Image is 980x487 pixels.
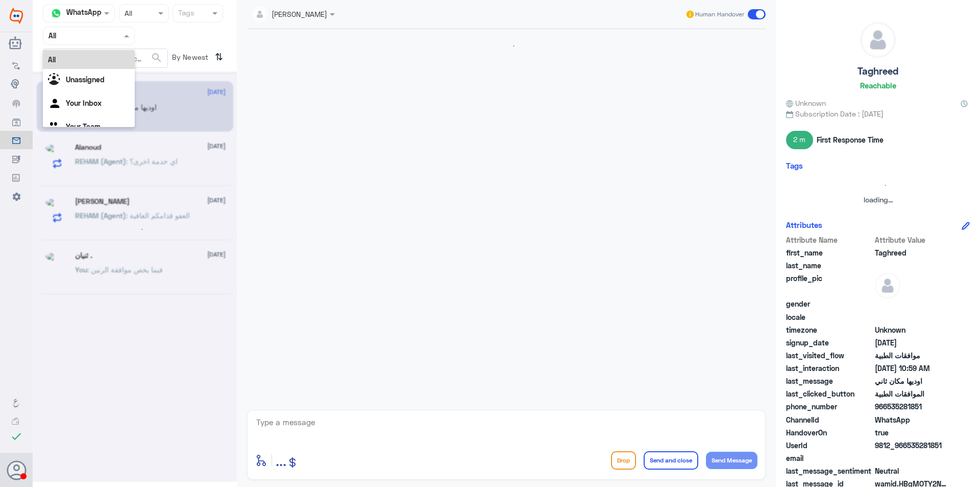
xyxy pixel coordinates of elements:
i: ⇅ [215,49,223,65]
span: الموافقات الطبية [875,388,949,399]
span: email [786,453,873,463]
span: null [875,453,949,463]
img: Unassigned.svg [48,73,63,88]
span: 2 m [786,131,813,149]
span: null [875,312,949,322]
span: 2025-08-18T07:59:07.496Z [875,363,949,374]
span: 966535281851 [875,401,949,412]
span: Unknown [786,98,826,108]
span: search [151,52,163,64]
span: phone_number [786,401,873,412]
span: profile_pic [786,273,873,296]
span: first_name [786,247,873,258]
span: By Newest [168,49,211,69]
h6: Reachable [860,81,896,90]
h5: Taghreed [857,65,898,77]
button: search [151,50,163,66]
span: Attribute Value [875,235,949,245]
h6: Tags [786,161,803,170]
b: Your Team [66,122,101,131]
img: Widebot Logo [10,8,23,24]
input: Search by Name, Local etc… [43,49,167,67]
img: defaultAdmin.png [861,22,895,57]
span: last_message_sentiment [786,466,873,476]
img: yourInbox.svg [48,97,63,112]
div: Tags [177,7,194,20]
span: HandoverOn [786,427,873,438]
span: loading... [864,195,893,204]
button: Send Message [706,452,757,469]
span: 2 [875,414,949,425]
span: Taghreed [875,247,949,258]
span: اوديها مكان ثاني [875,376,949,386]
span: 9812_966535281851 [875,440,949,451]
span: ... [276,451,286,469]
span: true [875,427,949,438]
div: loading... [126,220,144,238]
span: Human Handover [695,10,744,19]
span: موافقات الطبية [875,350,949,361]
span: locale [786,312,873,322]
span: First Response Time [817,134,884,145]
img: yourTeam.svg [48,120,63,135]
b: All [48,55,56,64]
span: last_name [786,260,873,271]
span: last_clicked_button [786,388,873,399]
b: Unassigned [66,75,105,84]
span: last_message [786,376,873,386]
span: last_interaction [786,363,873,374]
span: UserId [786,440,873,451]
button: ... [276,449,286,472]
span: Unknown [875,324,949,335]
div: loading... [789,176,967,194]
img: defaultAdmin.png [875,273,900,298]
span: signup_date [786,337,873,348]
span: gender [786,298,873,309]
i: check [10,430,22,443]
span: null [875,298,949,309]
span: last_visited_flow [786,350,873,361]
img: whatsapp.png [48,6,64,21]
button: Drop [611,451,636,470]
button: Avatar [7,460,26,480]
b: Your Inbox [66,99,102,107]
span: Attribute Name [786,235,873,245]
button: Send and close [644,451,698,470]
span: 2025-08-18T07:33:44.064Z [875,337,949,348]
h6: Attributes [786,220,822,229]
span: ChannelId [786,414,873,425]
span: timezone [786,324,873,335]
span: Subscription Date : [DATE] [786,108,970,119]
span: 0 [875,466,949,476]
div: loading... [250,37,763,55]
